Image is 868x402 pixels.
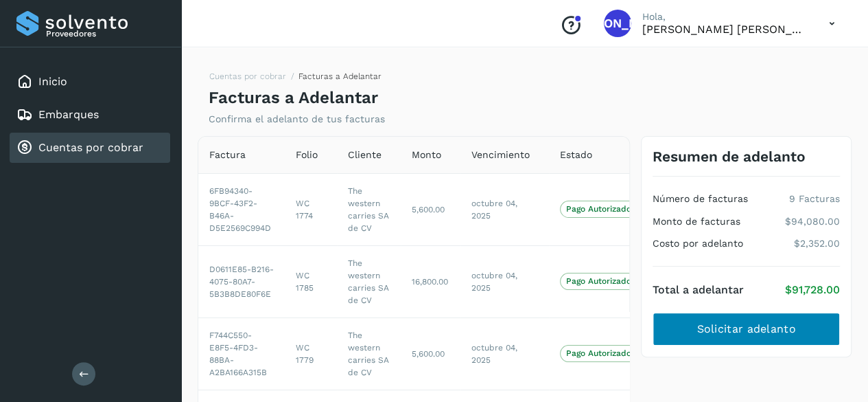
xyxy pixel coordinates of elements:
[412,349,445,359] span: 5,600.00
[10,133,170,163] div: Cuentas por cobrar
[653,313,840,346] button: Solicitar adelanto
[285,317,337,390] td: WC 1779
[46,29,165,38] p: Proveedores
[471,199,517,221] span: octubre 04, 2025
[337,245,401,317] td: The western carries SA de CV
[38,141,143,154] a: Cuentas por cobrar
[471,271,517,293] span: octubre 04, 2025
[471,148,530,162] span: Vencimiento
[653,283,744,296] h4: Total a adelantar
[209,148,246,162] span: Factura
[653,238,743,249] h4: Costo por adelanto
[337,317,401,390] td: The western carries SA de CV
[412,277,448,287] span: 16,800.00
[412,148,441,162] span: Monto
[412,205,445,214] span: 5,600.00
[38,108,99,121] a: Embarques
[696,322,795,337] span: Solicitar adelanto
[337,173,401,245] td: The western carries SA de CV
[10,100,170,130] div: Embarques
[285,245,337,317] td: WC 1785
[642,23,807,36] p: Jose Amos Castro Paz
[198,317,285,390] td: F744C550-E8F5-4FD3-88BA-A2BA166A315B
[653,216,740,227] h4: Monto de facturas
[653,193,748,205] h4: Número de facturas
[10,67,170,97] div: Inicio
[209,71,286,81] a: Cuentas por cobrar
[298,71,382,81] span: Facturas a Adelantar
[285,173,337,245] td: WC 1774
[653,148,806,165] h3: Resumen de adelanto
[198,173,285,245] td: 6FB94340-9BCF-43F2-B46A-D5E2569C994D
[198,245,285,317] td: D0611E85-B216-4075-80A7-5B3B8DE80F6E
[209,88,378,108] h4: Facturas a Adelantar
[785,216,840,227] p: $94,080.00
[209,70,382,88] nav: breadcrumb
[566,204,631,214] p: Pago Autorizado
[296,148,318,162] span: Folio
[209,113,385,125] p: Confirma el adelanto de tus facturas
[566,348,631,358] p: Pago Autorizado
[785,283,840,296] p: $91,728.00
[348,148,382,162] span: Cliente
[794,238,840,249] p: $2,352.00
[471,343,517,365] span: octubre 04, 2025
[789,193,840,205] p: 9 Facturas
[38,75,67,88] a: Inicio
[566,276,631,286] p: Pago Autorizado
[642,11,807,23] p: Hola,
[560,148,592,162] span: Estado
